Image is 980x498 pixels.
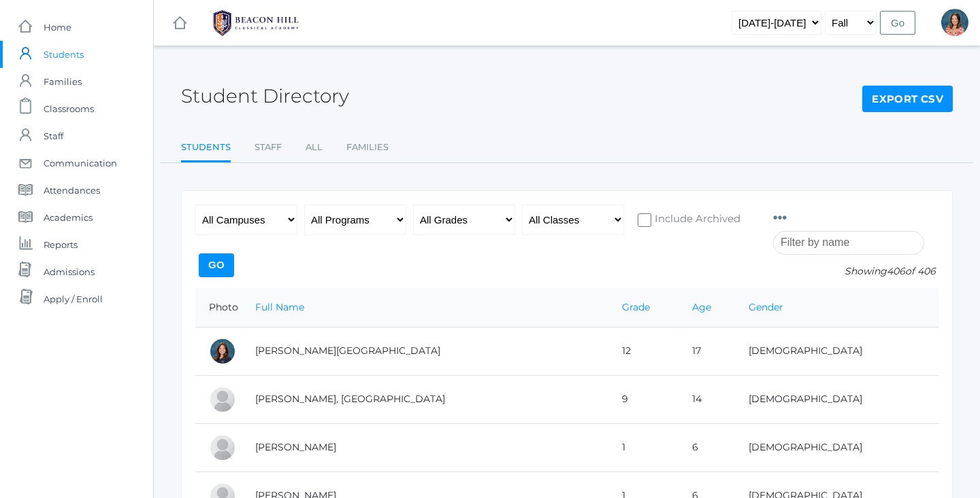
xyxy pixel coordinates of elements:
[735,423,938,472] td: [DEMOGRAPHIC_DATA]
[255,301,304,313] a: Full Name
[862,86,953,113] a: Export CSV
[306,134,323,161] a: All
[242,327,608,375] td: [PERSON_NAME][GEOGRAPHIC_DATA]
[622,301,650,313] a: Grade
[773,264,938,279] p: Showing of 406
[608,423,679,472] td: 1
[735,375,938,423] td: [DEMOGRAPHIC_DATA]
[735,327,938,375] td: [DEMOGRAPHIC_DATA]
[205,6,307,40] img: BHCALogos-05-308ed15e86a5a0abce9b8dd61676a3503ac9727e845dece92d48e8588c001991.png
[44,204,93,231] span: Academics
[44,258,95,285] span: Admissions
[255,134,282,161] a: Staff
[209,434,236,461] div: Dominic Abrea
[679,375,735,423] td: 14
[608,327,679,375] td: 12
[941,9,968,36] div: Jennifer Jenkins
[242,375,608,423] td: [PERSON_NAME], [GEOGRAPHIC_DATA]
[651,211,740,228] span: Include Archived
[679,423,735,472] td: 6
[608,375,679,423] td: 9
[44,231,78,258] span: Reports
[679,327,735,375] td: 17
[44,95,94,122] span: Classrooms
[44,41,84,68] span: Students
[181,134,231,163] a: Students
[44,285,103,313] span: Apply / Enroll
[638,213,651,227] input: Include Archived
[44,14,71,41] span: Home
[242,423,608,472] td: [PERSON_NAME]
[773,231,924,255] input: Filter by name
[44,68,82,95] span: Families
[44,177,100,204] span: Attendances
[880,11,915,35] input: Go
[692,301,711,313] a: Age
[209,338,236,365] div: Charlotte Abdulla
[195,288,242,327] th: Photo
[199,253,234,277] input: Go
[209,386,236,413] div: Phoenix Abdulla
[44,149,117,177] span: Communication
[887,265,905,277] span: 406
[44,122,63,149] span: Staff
[749,301,783,313] a: Gender
[181,86,349,107] h2: Student Directory
[346,134,389,161] a: Families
